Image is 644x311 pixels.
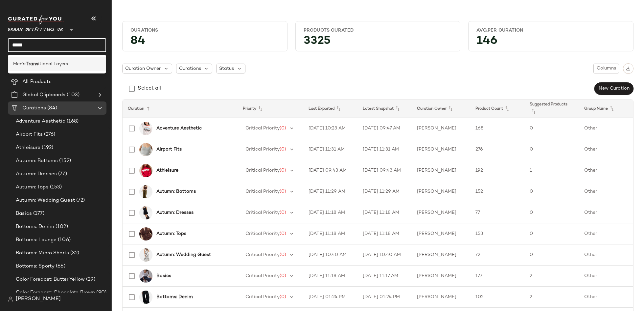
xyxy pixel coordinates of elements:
td: [PERSON_NAME] [412,202,470,223]
td: 77 [470,202,524,223]
td: [DATE] 11:29 AM [357,181,412,202]
span: Athleisure [16,144,40,152]
td: Other [579,244,633,266]
td: [DATE] 10:40 AM [357,244,412,266]
td: [DATE] 11:18 AM [303,202,357,223]
td: Other [579,202,633,223]
span: Autumn: Bottoms [16,157,58,165]
td: [DATE] 11:17 AM [357,266,412,287]
span: Urban Outfitters UK [8,22,63,34]
td: [DATE] 11:18 AM [357,202,412,223]
span: (177) [32,210,45,217]
th: Product Count [470,99,524,118]
td: [DATE] 09:47 AM [357,118,412,139]
td: [PERSON_NAME] [412,118,470,139]
img: cfy_white_logo.C9jOOHJF.svg [8,15,64,24]
b: Trans [26,61,38,68]
td: 276 [470,139,524,160]
span: (0) [280,231,286,236]
td: 0 [524,244,579,266]
span: Critical Priority [245,147,280,152]
span: Critical Priority [245,295,280,299]
td: [PERSON_NAME] [412,160,470,181]
span: Color Forecast: Chocolate Brown [16,289,95,297]
td: [DATE] 01:24 PM [303,287,357,308]
span: (72) [75,197,85,204]
td: 2 [524,266,579,287]
span: (102) [54,223,68,231]
td: [PERSON_NAME] [412,223,470,244]
td: 153 [470,223,524,244]
td: Other [579,287,633,308]
span: Autumn: Wedding Guest [16,197,75,204]
span: (103) [65,91,80,99]
b: Autumn: Bottoms [156,188,196,195]
img: 0122975320015_001_a2 [139,291,152,304]
td: 168 [470,118,524,139]
span: (77) [57,170,67,178]
span: Autumn: Tops [16,184,49,191]
span: Basics [16,210,32,217]
td: [PERSON_NAME] [412,139,470,160]
th: Last Exported [303,99,357,118]
td: [DATE] 09:43 AM [357,160,412,181]
img: svg%3e [626,66,631,71]
img: 0148265640359_004_a2 [139,143,152,156]
td: [PERSON_NAME] [412,181,470,202]
span: (84) [46,104,57,112]
b: Airport Fits [156,146,182,153]
span: (0) [280,189,286,194]
span: Critical Priority [245,168,280,173]
span: (106) [57,236,71,244]
td: [PERSON_NAME] [412,244,470,266]
div: Products Curated [304,27,452,34]
td: [DATE] 11:31 AM [357,139,412,160]
td: Other [579,139,633,160]
img: 0130641640232_001_a2 [139,206,152,219]
span: New Curation [598,86,630,91]
td: [PERSON_NAME] [412,266,470,287]
img: 0117347820152_060_a2 [139,164,152,177]
td: [DATE] 11:18 AM [303,266,357,287]
div: Avg.per Curation [476,27,625,34]
div: Curations [130,27,279,34]
b: Autumn: Wedding Guest [156,251,211,258]
td: 177 [470,266,524,287]
td: 0 [524,118,579,139]
span: Critical Priority [245,273,280,278]
span: (0) [280,295,286,299]
div: 84 [125,36,285,48]
span: (29) [85,276,95,283]
td: [DATE] 11:18 AM [357,223,412,244]
th: Curation [123,99,238,118]
span: Bottoms: Denim [16,223,54,231]
button: Columns [593,64,619,73]
span: Bottoms: Sporty [16,263,55,270]
td: 1 [524,160,579,181]
img: 0180082010011_001_a2 [139,248,152,262]
td: [DATE] 10:23 AM [303,118,357,139]
img: 0112568950129_010_a2 [139,269,152,283]
th: Suggested Products [524,99,579,118]
span: (0) [280,210,286,215]
span: (192) [40,144,53,152]
span: (0) [280,252,286,257]
span: Critical Priority [245,252,280,257]
div: 146 [471,36,631,48]
span: (32) [69,249,80,257]
td: Other [579,266,633,287]
span: (0) [280,126,286,131]
span: Airport Fits [16,131,43,138]
th: Group Name [579,99,633,118]
span: Columns [596,66,616,71]
b: Athleisure [156,167,178,174]
b: Bottoms: Denim [156,294,193,300]
div: 3325 [298,36,458,48]
span: itional Layers [38,61,68,68]
b: Autumn: Tops [156,230,186,237]
span: Curations [179,65,201,72]
th: Latest Snapshot [357,99,412,118]
td: [DATE] 10:40 AM [303,244,357,266]
span: Bottoms: Micro Shorts [16,249,69,257]
td: 102 [470,287,524,308]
